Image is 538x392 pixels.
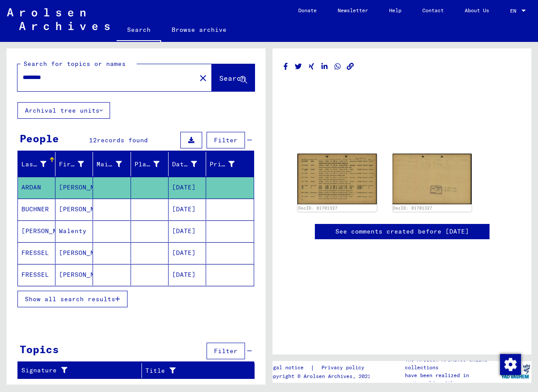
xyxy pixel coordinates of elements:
[207,343,245,359] button: Filter
[206,152,254,176] mat-header-cell: Prisoner #
[134,160,159,169] div: Place of Birth
[169,220,206,242] mat-cell: [DATE]
[207,132,245,148] button: Filter
[499,361,532,382] img: yv_logo.png
[18,264,55,285] mat-cell: FRESSEL
[21,160,46,169] div: Last Name
[298,206,338,210] a: DocID: 81701327
[21,364,144,378] div: Signature
[393,154,472,204] img: 002.jpg
[55,177,93,198] mat-cell: [PERSON_NAME]
[194,69,212,86] button: Clear
[18,152,55,176] mat-header-cell: Last Name
[25,295,115,303] span: Show all search results
[145,366,237,375] div: Title
[18,177,55,198] mat-cell: ARDAN
[307,61,316,72] button: Share on Xing
[320,61,329,72] button: Share on LinkedIn
[134,157,170,171] div: Place of Birth
[219,74,245,83] span: Search
[172,157,208,171] div: Date of Birth
[18,199,55,220] mat-cell: BUCHNER
[93,152,131,176] mat-header-cell: Maiden Name
[18,242,55,264] mat-cell: FRESSEL
[346,61,355,72] button: Copy link
[335,227,469,236] a: See comments created before [DATE]
[210,160,235,169] div: Prisoner #
[267,372,375,380] p: Copyright © Arolsen Archives, 2021
[314,363,375,372] a: Privacy policy
[145,364,246,378] div: Title
[17,102,110,119] button: Archival tree units
[59,157,95,171] div: First Name
[117,19,161,42] a: Search
[20,131,59,146] div: People
[97,136,148,144] span: records found
[405,356,499,371] p: The Arolsen Archives online collections
[55,152,93,176] mat-header-cell: First Name
[20,341,59,357] div: Topics
[169,152,206,176] mat-header-cell: Date of Birth
[281,61,290,72] button: Share on Facebook
[55,220,93,242] mat-cell: Walenty
[18,220,55,242] mat-cell: [PERSON_NAME]
[169,177,206,198] mat-cell: [DATE]
[510,8,520,14] span: EN
[172,160,197,169] div: Date of Birth
[214,347,238,355] span: Filter
[89,136,97,144] span: 12
[405,371,499,387] p: have been realized in partnership with
[21,157,57,171] div: Last Name
[214,136,238,144] span: Filter
[212,64,255,91] button: Search
[55,264,93,285] mat-cell: [PERSON_NAME]
[161,19,237,40] a: Browse archive
[7,8,110,30] img: Arolsen_neg.svg
[169,264,206,285] mat-cell: [DATE]
[59,160,84,169] div: First Name
[198,73,208,83] mat-icon: close
[17,291,128,307] button: Show all search results
[294,61,303,72] button: Share on Twitter
[97,160,121,169] div: Maiden Name
[210,157,245,171] div: Prisoner #
[267,363,375,372] div: |
[267,363,310,372] a: Legal notice
[55,242,93,264] mat-cell: [PERSON_NAME]
[393,206,432,210] a: DocID: 81701327
[169,199,206,220] mat-cell: [DATE]
[55,199,93,220] mat-cell: [PERSON_NAME]
[21,366,135,375] div: Signature
[333,61,342,72] button: Share on WhatsApp
[297,154,377,204] img: 001.jpg
[169,242,206,264] mat-cell: [DATE]
[500,354,521,375] img: Change consent
[131,152,169,176] mat-header-cell: Place of Birth
[24,60,126,68] mat-label: Search for topics or names
[97,157,132,171] div: Maiden Name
